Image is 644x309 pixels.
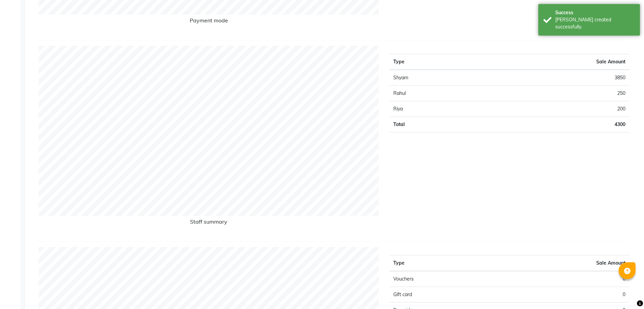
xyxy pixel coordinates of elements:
td: 0 [509,287,629,303]
td: Gift card [389,287,510,303]
th: Sale Amount [481,54,629,70]
td: 200 [481,101,629,117]
td: Rahul [389,86,481,101]
td: Total [389,117,481,132]
h6: Staff summary [39,219,379,228]
td: Vouchers [389,271,510,287]
td: Riya [389,101,481,117]
div: Success [555,9,635,16]
td: 250 [481,86,629,101]
th: Sale Amount [509,255,629,271]
td: 3850 [481,70,629,86]
th: Type [389,54,481,70]
div: Bill created successfully. [555,16,635,30]
th: Type [389,255,510,271]
h6: Payment mode [39,17,379,26]
td: 0 [509,271,629,287]
td: 4300 [481,117,629,132]
td: Shyam [389,70,481,86]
